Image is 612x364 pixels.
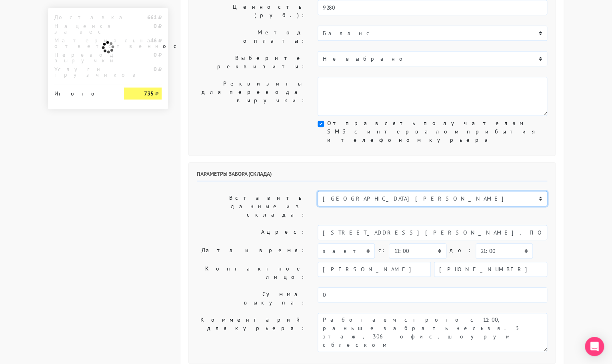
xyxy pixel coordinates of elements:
label: Реквизиты для перевода выручки: [191,77,312,116]
div: Перевод выручки [48,52,118,63]
label: Комментарий для курьера: [191,313,312,352]
input: Имя [318,262,431,277]
label: c: [378,243,386,257]
strong: 735 [144,90,154,97]
label: Контактное лицо: [191,262,312,284]
div: Open Intercom Messenger [585,337,604,356]
img: ajax-loader.gif [101,40,115,54]
div: Итого [54,88,112,96]
label: Выберите реквизиты: [191,51,312,74]
input: Телефон [434,262,547,277]
label: до: [450,243,472,257]
label: Сумма выкупа: [191,287,312,310]
div: Услуги грузчиков [48,66,118,78]
label: Адрес: [191,225,312,240]
label: Дата и время: [191,243,312,259]
div: Материальная ответственность [48,38,118,49]
label: Метод оплаты: [191,26,312,48]
div: Доставка [48,14,118,20]
h6: Параметры забора (склада) [197,171,547,181]
label: Вставить данные из склада: [191,191,312,222]
strong: 661 [147,14,157,21]
label: Отправлять получателям SMS с интервалом прибытия и телефоном курьера [327,119,547,144]
div: Наценка за вес [48,23,118,34]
